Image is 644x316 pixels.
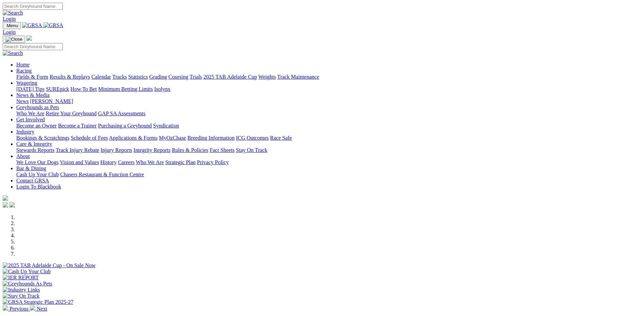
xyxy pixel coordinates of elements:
[16,123,57,129] a: Become an Owner
[3,281,52,287] img: Greyhounds As Pets
[3,10,23,16] img: Search
[16,111,44,116] a: Who We Are
[16,178,49,183] a: Contact GRSA
[16,135,69,141] a: Bookings & Scratchings
[3,16,16,22] a: Login
[16,172,641,178] div: Bar & Dining
[71,135,108,141] a: Schedule of Fees
[10,202,15,208] img: twitter.svg
[16,98,29,104] a: News
[3,3,63,10] input: Search
[197,159,229,165] a: Privacy Policy
[56,147,99,153] a: Track Injury Rebate
[172,147,208,153] a: Rules & Policies
[16,172,59,177] a: Cash Up Your Club
[258,74,276,80] a: Weights
[91,74,111,80] a: Calendar
[10,306,29,312] span: Previous
[109,135,158,141] a: Applications & Forms
[165,159,196,165] a: Strategic Plan
[98,86,153,92] a: Minimum Betting Limits
[236,135,269,141] a: ICG Outcomes
[3,202,8,208] img: facebook.svg
[16,74,48,80] a: Fields & Form
[50,74,90,80] a: Results & Replays
[16,123,641,129] div: Get Involved
[16,74,641,80] div: Racing
[60,172,144,177] a: Chasers Restaurant & Function Centre
[154,86,170,92] a: Isolynx
[16,135,641,141] div: Industry
[16,111,641,117] div: Greyhounds as Pets
[37,306,47,312] span: Next
[16,62,30,67] a: Home
[16,92,50,98] a: News & Media
[3,287,40,293] img: Industry Links
[153,123,179,129] a: Syndication
[112,74,127,80] a: Tracks
[149,74,167,80] a: Grading
[3,262,96,269] img: 2025 TAB Adelaide Cup - On Sale Now
[16,68,32,74] a: Racing
[128,74,148,80] a: Statistics
[210,147,235,153] a: Fact Sheets
[16,86,641,92] div: Wagering
[133,147,170,153] a: Integrity Reports
[3,269,51,275] img: Cash Up Your Club
[16,86,44,92] a: [DATE] Tips
[168,74,188,80] a: Coursing
[16,80,37,86] a: Wagering
[236,147,267,153] a: Stay On Track
[3,29,16,35] a: Login
[189,74,202,80] a: Trials
[16,104,59,110] a: Greyhounds as Pets
[7,23,18,28] span: Menu
[187,135,235,141] a: Breeding Information
[16,141,52,147] a: Care & Integrity
[3,305,8,311] img: chevron-left-pager-white.svg
[30,306,47,312] a: Next
[3,275,39,281] img: IER REPORT
[3,306,30,312] a: Previous
[159,135,186,141] a: MyOzChase
[60,159,99,165] a: Vision and Values
[16,147,54,153] a: Stewards Reports
[270,135,292,141] a: Race Safe
[16,153,30,159] a: About
[3,22,21,29] button: Toggle navigation
[58,123,97,129] a: Become a Trainer
[46,86,69,92] a: SUREpick
[3,299,73,305] img: GRSA Strategic Plan 2025-27
[3,195,8,201] img: logo-grsa-white.png
[16,98,641,104] div: News & Media
[16,184,61,190] a: Login To Blackbook
[71,86,97,92] a: How To Bet
[30,305,35,311] img: chevron-right-pager-white.svg
[16,165,46,171] a: Bar & Dining
[100,147,132,153] a: Injury Reports
[5,37,22,42] img: Close
[30,98,73,104] a: [PERSON_NAME]
[100,159,116,165] a: History
[3,50,23,56] img: Search
[118,159,134,165] a: Careers
[16,159,58,165] a: We Love Our Dogs
[46,111,97,116] a: Retire Your Greyhound
[3,43,63,50] input: Search
[16,159,641,165] div: About
[3,293,39,299] img: Stay On Track
[277,74,319,80] a: Track Maintenance
[26,35,32,41] img: logo-grsa-white.png
[98,111,146,116] a: GAP SA Assessments
[16,117,45,122] a: Get Involved
[136,159,164,165] a: Who We Are
[16,129,34,135] a: Industry
[3,36,25,43] button: Toggle navigation
[16,147,641,153] div: Care & Integrity
[203,74,257,80] a: 2025 TAB Adelaide Cup
[22,22,42,28] img: GRSA
[43,22,63,28] img: GRSA
[98,123,152,129] a: Purchasing a Greyhound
